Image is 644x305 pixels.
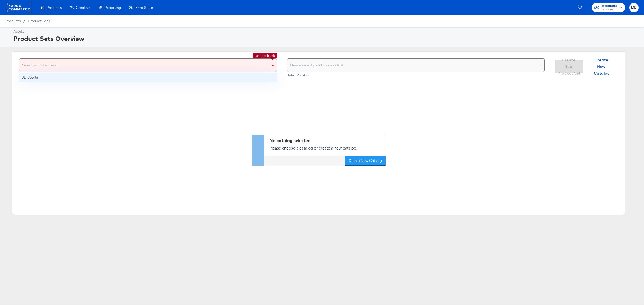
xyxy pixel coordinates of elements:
[21,19,28,23] span: /
[13,29,637,34] div: Assets
[602,3,617,9] span: Accounts
[590,57,614,77] span: Create New Catalog
[76,5,90,10] span: Creative
[269,137,383,144] div: No catalog selected
[5,19,21,23] span: Products
[104,5,121,10] span: Reporting
[13,34,637,43] div: Product Sets Overview
[19,73,277,82] div: JD Sports
[269,146,383,151] p: Please choose a catalog or create a new catalog.
[287,73,545,77] div: Select Catalog
[345,156,386,166] button: Create New Catalog
[46,5,62,10] span: Products
[602,8,617,12] span: JD Sports
[19,59,277,72] div: Select your business
[631,5,636,11] span: MD
[287,59,545,72] div: Please select your business first
[135,5,153,10] span: Feed Suite
[629,3,639,12] button: MD
[22,75,274,80] div: JD Sports
[28,19,50,23] a: Product Sets
[588,60,616,73] button: Create New Catalog
[592,3,625,12] button: AccountsJD Sports
[255,54,275,58] li: can't be blank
